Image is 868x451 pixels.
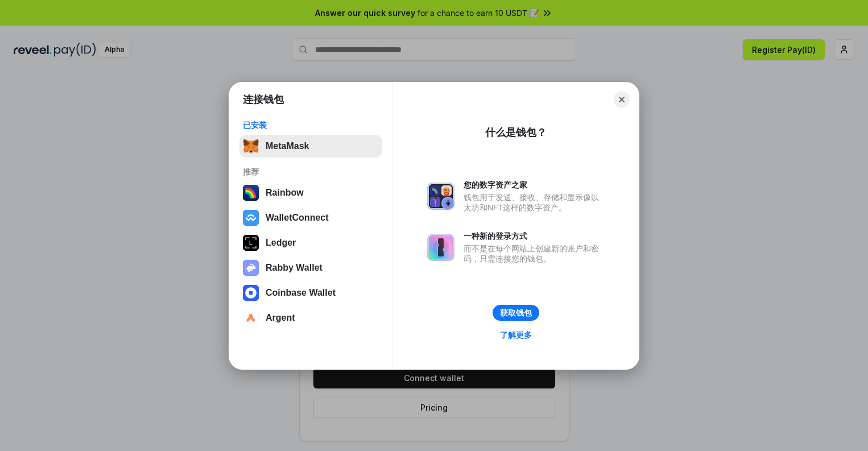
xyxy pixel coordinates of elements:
div: 一种新的登录方式 [464,231,605,241]
div: 推荐 [243,167,379,177]
button: Rabby Wallet [239,256,382,279]
img: svg+xml,%3Csvg%20xmlns%3D%22http%3A%2F%2Fwww.w3.org%2F2000%2Fsvg%22%20fill%3D%22none%22%20viewBox... [243,260,259,276]
button: Coinbase Wallet [239,282,382,304]
button: MetaMask [239,135,382,158]
div: Argent [266,313,295,323]
a: 了解更多 [493,328,539,342]
div: 获取钱包 [500,308,532,318]
div: 钱包用于发送、接收、存储和显示像以太坊和NFT这样的数字资产。 [464,192,605,213]
button: Close [614,92,630,107]
div: WalletConnect [266,213,329,223]
div: Coinbase Wallet [266,288,336,298]
button: Rainbow [239,181,382,204]
button: 获取钱包 [493,305,539,321]
img: svg+xml,%3Csvg%20width%3D%22120%22%20height%3D%22120%22%20viewBox%3D%220%200%20120%20120%22%20fil... [243,185,259,201]
img: svg+xml,%3Csvg%20fill%3D%22none%22%20height%3D%2233%22%20viewBox%3D%220%200%2035%2033%22%20width%... [243,138,259,154]
div: 已安装 [243,120,379,130]
div: Ledger [266,238,296,248]
div: MetaMask [266,141,309,151]
div: Rabby Wallet [266,263,323,273]
div: 您的数字资产之家 [464,180,605,190]
img: svg+xml,%3Csvg%20xmlns%3D%22http%3A%2F%2Fwww.w3.org%2F2000%2Fsvg%22%20width%3D%2228%22%20height%3... [243,235,259,251]
img: svg+xml,%3Csvg%20xmlns%3D%22http%3A%2F%2Fwww.w3.org%2F2000%2Fsvg%22%20fill%3D%22none%22%20viewBox... [427,183,454,210]
h1: 连接钱包 [243,93,284,106]
div: Rainbow [266,188,304,198]
img: svg+xml,%3Csvg%20xmlns%3D%22http%3A%2F%2Fwww.w3.org%2F2000%2Fsvg%22%20fill%3D%22none%22%20viewBox... [427,234,454,261]
div: 而不是在每个网站上创建新的账户和密码，只需连接您的钱包。 [464,243,605,264]
button: Ledger [239,231,382,254]
button: WalletConnect [239,206,382,229]
div: 什么是钱包？ [485,126,547,139]
button: Argent [239,307,382,329]
img: svg+xml,%3Csvg%20width%3D%2228%22%20height%3D%2228%22%20viewBox%3D%220%200%2028%2028%22%20fill%3D... [243,310,259,326]
div: 了解更多 [500,330,532,340]
img: svg+xml,%3Csvg%20width%3D%2228%22%20height%3D%2228%22%20viewBox%3D%220%200%2028%2028%22%20fill%3D... [243,285,259,301]
img: svg+xml,%3Csvg%20width%3D%2228%22%20height%3D%2228%22%20viewBox%3D%220%200%2028%2028%22%20fill%3D... [243,210,259,226]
